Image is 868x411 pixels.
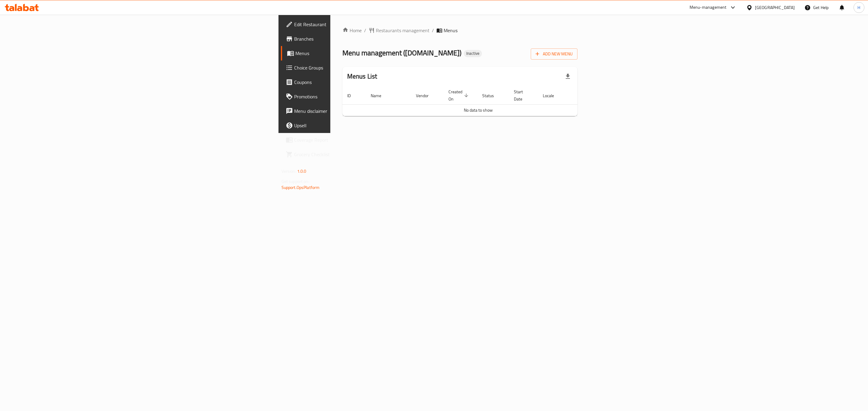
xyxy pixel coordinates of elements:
[514,88,531,103] span: Start Date
[536,50,573,58] span: Add New Menu
[281,167,296,175] span: Version:
[294,151,419,158] span: Grocery Checklist
[294,122,419,129] span: Upsell
[281,17,423,32] a: Edit Restaurant
[543,92,562,99] span: Locale
[464,106,493,114] span: No data to show
[531,48,577,60] button: Add New Menu
[281,184,320,191] a: Support.OpsPlatform
[281,118,423,133] a: Upsell
[857,4,860,11] span: H
[569,86,614,105] th: Actions
[294,35,419,42] span: Branches
[371,92,389,99] span: Name
[561,69,575,84] div: Export file
[297,167,307,175] span: 1.0.0
[281,133,423,147] a: Coverage Report
[482,92,502,99] span: Status
[294,136,419,144] span: Coverage Report
[755,4,795,11] div: [GEOGRAPHIC_DATA]
[342,27,578,34] nav: breadcrumb
[448,88,470,103] span: Created On
[281,46,423,60] a: Menus
[294,107,419,115] span: Menu disclaimer
[281,147,423,162] a: Grocery Checklist
[281,60,423,75] a: Choice Groups
[294,21,419,28] span: Edit Restaurant
[281,104,423,118] a: Menu disclaimer
[295,50,419,57] span: Menus
[281,32,423,46] a: Branches
[294,93,419,100] span: Promotions
[342,86,614,116] table: enhanced table
[444,27,458,34] span: Menus
[464,51,482,56] span: Inactive
[342,46,461,60] span: Menu management ( [DOMAIN_NAME] )
[347,72,377,81] h2: Menus List
[294,79,419,86] span: Coupons
[347,92,359,99] span: ID
[281,75,423,89] a: Coupons
[464,50,482,57] div: Inactive
[281,89,423,104] a: Promotions
[690,4,727,11] div: Menu-management
[281,178,309,185] span: Get support on:
[432,27,434,34] li: /
[416,92,436,99] span: Vendor
[294,64,419,71] span: Choice Groups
